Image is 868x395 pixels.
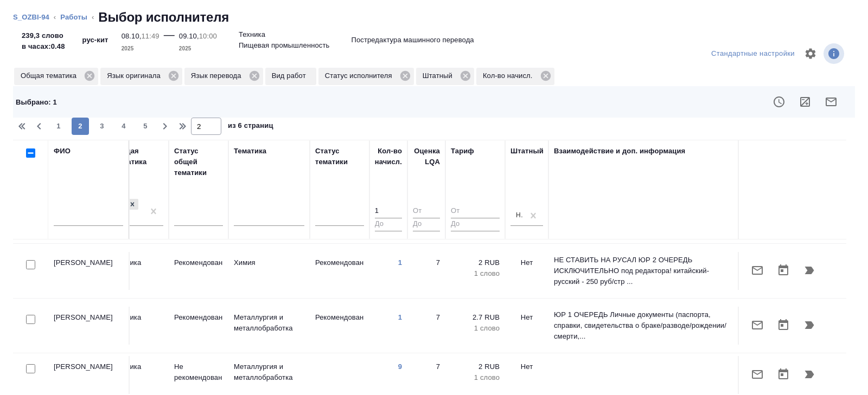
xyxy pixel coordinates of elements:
span: из 6 страниц [228,119,273,135]
td: Техника [109,252,169,290]
div: Кол-во начисл. [375,146,402,167]
p: Статус исполнителя [325,70,396,81]
div: Статус общей тематики [174,146,223,178]
td: Нет [505,252,548,290]
p: Металлургия и металлобработка [234,312,304,334]
td: Рекомендован [310,252,369,290]
p: 11:49 [142,32,159,40]
button: Отправить предложение о работе [818,89,844,115]
input: От [413,205,440,218]
td: [PERSON_NAME] [48,307,130,345]
button: 5 [137,118,154,135]
td: Нет [505,356,548,394]
p: 10:00 [199,32,217,40]
p: 1 слово [451,372,500,383]
td: Рекомендован [169,307,228,345]
p: НЕ СТАВИТЬ НА РУСАЛ ЮР 2 ОЧЕРЕДЬ ИСКЛЮЧИТЕЛЬНО под редактора! китайский-русский - 250 руб/стр ... [554,255,733,287]
div: Тематика [234,146,266,157]
p: Техника [239,29,265,40]
div: Язык оригинала [100,68,182,85]
td: Техника [109,356,169,394]
td: 7 [407,252,445,290]
td: Не рекомендован [169,356,228,394]
div: Нет [516,211,525,220]
p: Вид работ [272,70,310,81]
button: Отправить предложение о работе [744,361,770,387]
td: Рекомендован [310,307,369,345]
span: Настроить таблицу [797,41,824,67]
button: Отправить предложение о работе [744,312,770,338]
nav: breadcrumb [13,9,855,26]
div: Штатный [416,68,474,85]
div: — [164,26,175,54]
p: ЮР 1 ОЧЕРЕДЬ Личные документы (паспорта, справки, свидетельства о браке/разводе/рождении/смерти,... [554,309,733,342]
input: Выбери исполнителей, чтобы отправить приглашение на работу [26,364,35,373]
button: Открыть календарь загрузки [770,312,796,338]
td: Рекомендован [169,252,228,290]
a: 1 [398,313,402,321]
button: Продолжить [796,312,822,338]
p: Химия [234,257,304,268]
h2: Выбор исполнителя [98,9,229,26]
button: Продолжить [796,257,822,283]
button: 1 [50,118,67,135]
p: 1 слово [451,268,500,279]
a: S_OZBI-94 [13,13,49,21]
div: split button [709,46,797,62]
span: 3 [93,121,111,132]
a: 9 [398,362,402,371]
input: До [375,218,402,231]
div: Кол-во начисл. [476,68,554,85]
p: 09.10, [179,32,199,40]
div: Общая тематика [14,68,98,85]
button: Открыть календарь загрузки [770,361,796,387]
input: До [413,218,440,231]
input: От [375,205,402,218]
p: 1 слово [451,323,500,334]
p: Язык перевода [191,70,245,81]
a: 1 [398,258,402,267]
td: [PERSON_NAME] [48,252,130,290]
input: Выбери исполнителей, чтобы отправить приглашение на работу [26,260,35,269]
button: Показать доступность исполнителя [766,89,792,115]
button: Продолжить [796,361,822,387]
div: Штатный [510,146,544,157]
span: 4 [115,121,132,132]
button: Рассчитать маржинальность заказа [792,89,818,115]
li: ‹ [92,12,94,23]
span: Выбрано : 1 [16,98,57,106]
td: Техника [109,307,169,345]
input: Выбери исполнителей, чтобы отправить приглашение на работу [26,315,35,324]
p: Металлургия и металлобработка [234,361,304,383]
input: До [451,218,500,231]
p: Язык оригинала [107,70,164,81]
span: 1 [50,121,67,132]
div: Общая тематика [114,146,163,167]
a: Работы [60,13,87,21]
button: 3 [93,118,111,135]
p: Кол-во начисл. [483,70,537,81]
span: Посмотреть информацию [824,43,846,64]
td: [PERSON_NAME] [48,356,130,394]
button: Открыть календарь загрузки [770,257,796,283]
p: Общая тематика [21,70,80,81]
input: От [451,205,500,218]
p: Постредактура машинного перевода [351,35,474,46]
p: 2.7 RUB [451,312,500,323]
td: Нет [505,307,548,345]
div: ФИО [54,146,71,157]
p: 2 RUB [451,361,500,372]
div: Тариф [451,146,474,157]
p: Штатный [423,70,456,81]
div: Взаимодействие и доп. информация [554,146,685,157]
span: 5 [137,121,154,132]
p: 239,3 слово [22,30,65,41]
li: ‹ [54,12,56,23]
div: Статус исполнителя [318,68,414,85]
p: 08.10, [122,32,142,40]
td: 7 [407,356,445,394]
div: Оценка LQA [413,146,440,167]
div: Статус тематики [315,146,364,167]
td: 7 [407,307,445,345]
p: 2 RUB [451,257,500,268]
